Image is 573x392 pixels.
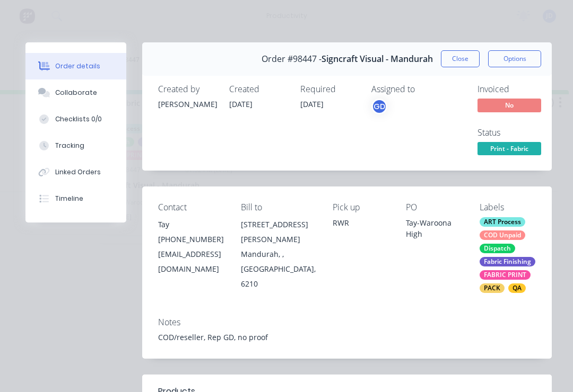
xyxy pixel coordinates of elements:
[158,99,216,110] div: [PERSON_NAME]
[300,99,324,109] span: [DATE]
[229,99,253,109] span: [DATE]
[158,217,224,277] div: Tay[PHONE_NUMBER][EMAIL_ADDRESS][DOMAIN_NAME]
[241,247,316,291] div: Mandurah, , [GEOGRAPHIC_DATA], 6210
[441,50,480,67] button: Close
[25,185,126,212] button: Timeline
[25,132,126,159] button: Tracking
[480,244,515,253] div: Dispatch
[158,332,536,343] div: COD/reseller, Rep GD, no proof
[480,202,536,212] div: Labels
[158,202,224,212] div: Contact
[300,84,359,94] div: Required
[262,54,322,64] span: Order #98447 -
[55,114,102,124] div: Checklists 0/0
[229,84,288,94] div: Created
[55,61,100,71] div: Order details
[158,317,536,327] div: Notes
[477,128,557,138] div: Status
[158,247,224,277] div: [EMAIL_ADDRESS][DOMAIN_NAME]
[241,202,316,212] div: Bill to
[406,202,462,212] div: PO
[477,99,541,112] span: No
[508,283,526,293] div: QA
[322,54,433,64] span: Signcraft Visual - Mandurah
[158,217,224,232] div: Tay
[371,99,387,114] button: GD
[25,79,126,106] button: Collaborate
[55,194,83,203] div: Timeline
[55,88,97,97] div: Collaborate
[158,232,224,247] div: [PHONE_NUMBER]
[55,167,101,177] div: Linked Orders
[477,142,541,158] button: Print - Fabric
[241,217,316,291] div: [STREET_ADDRESS][PERSON_NAME]Mandurah, , [GEOGRAPHIC_DATA], 6210
[480,230,525,240] div: COD Unpaid
[25,159,126,185] button: Linked Orders
[55,141,84,150] div: Tracking
[480,257,535,266] div: Fabric Finishing
[158,84,216,94] div: Created by
[25,106,126,132] button: Checklists 0/0
[480,217,525,227] div: ART Process
[333,217,389,228] div: RWR
[333,202,389,212] div: Pick up
[241,217,316,247] div: [STREET_ADDRESS][PERSON_NAME]
[25,53,126,79] button: Order details
[488,50,541,67] button: Options
[480,270,531,280] div: FABRIC PRINT
[480,283,505,293] div: PACK
[406,217,462,239] div: Tay-Waroona High
[371,84,477,94] div: Assigned to
[477,84,557,94] div: Invoiced
[477,142,541,155] span: Print - Fabric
